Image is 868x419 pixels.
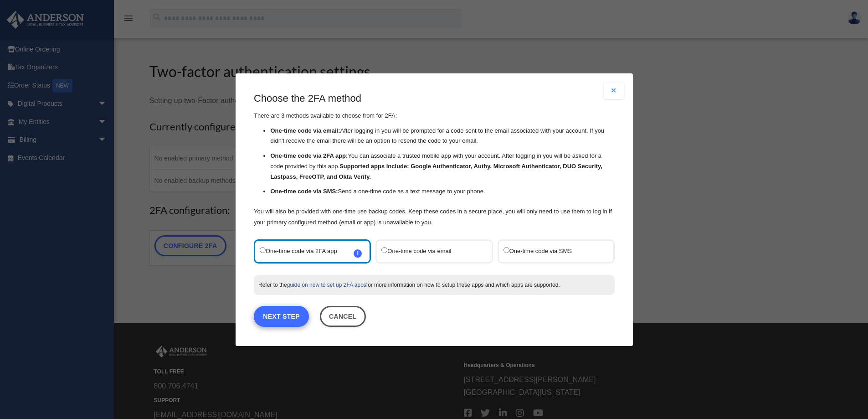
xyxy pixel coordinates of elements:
[254,206,615,228] p: You will also be provided with one-time use backup codes. Keep these codes in a secure place, you...
[503,245,599,257] label: One-time code via SMS
[270,186,615,197] li: Send a one-time code as a text message to your phone.
[381,245,478,257] label: One-time code via email
[503,247,509,253] input: One-time code via SMS
[254,92,615,228] div: There are 3 methods available to choose from for 2FA:
[381,247,387,253] input: One-time code via email
[254,305,309,326] a: Next Step
[270,127,340,134] strong: One-time code via email:
[254,274,615,295] div: Refer to the for more information on how to setup these apps and which apps are supported.
[270,188,338,195] strong: One-time code via SMS:
[604,83,624,99] button: Close modal
[270,151,615,182] li: You can associate a trusted mobile app with your account. After logging in you will be asked for ...
[260,245,356,257] label: One-time code via 2FA app
[270,163,602,180] strong: Supported apps include: Google Authenticator, Authy, Microsoft Authenticator, DUO Security, Lastp...
[254,92,615,106] h3: Choose the 2FA method
[270,125,615,146] li: After logging in you will be prompted for a code sent to the email associated with your account. ...
[287,281,366,288] a: guide on how to set up 2FA apps
[270,152,348,159] strong: One-time code via 2FA app:
[354,249,362,257] span: i
[260,247,266,253] input: One-time code via 2FA appi
[319,305,365,326] button: Close this dialog window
